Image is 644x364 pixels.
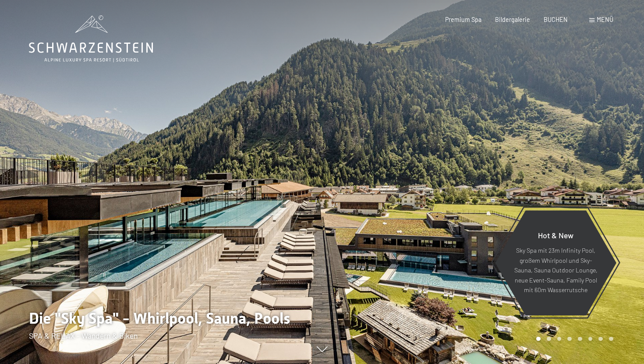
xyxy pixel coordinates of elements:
p: Sky Spa mit 23m Infinity Pool, großem Whirlpool und Sky-Sauna, Sauna Outdoor Lounge, neue Event-S... [514,246,598,295]
div: Carousel Page 8 [609,337,613,341]
div: Carousel Page 5 [578,337,582,341]
a: BUCHEN [544,16,568,23]
a: Hot & New Sky Spa mit 23m Infinity Pool, großem Whirlpool und Sky-Sauna, Sauna Outdoor Lounge, ne... [495,210,617,316]
div: Carousel Page 7 [598,337,603,341]
a: Premium Spa [445,16,481,23]
div: Carousel Page 3 [557,337,562,341]
span: Hot & New [538,230,573,240]
div: Carousel Pagination [533,337,613,341]
div: Carousel Page 6 [588,337,593,341]
span: Menü [597,16,613,23]
div: Carousel Page 2 [547,337,551,341]
div: Carousel Page 1 (Current Slide) [536,337,541,341]
a: Bildergalerie [495,16,530,23]
div: Carousel Page 4 [567,337,572,341]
